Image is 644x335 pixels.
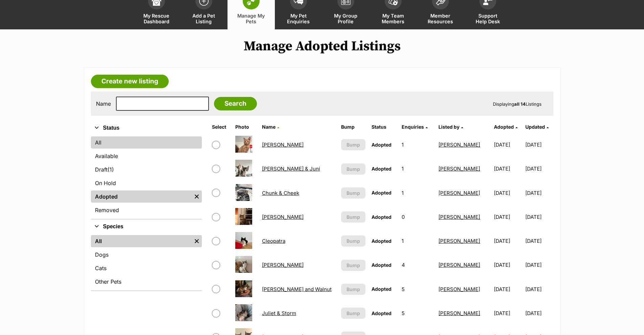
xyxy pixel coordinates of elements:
[399,278,435,301] td: 5
[214,97,257,110] input: Search
[347,237,360,244] span: Bump
[493,101,542,107] span: Displaying Listings
[425,13,456,24] span: Member Resources
[399,253,435,277] td: 4
[91,124,202,132] button: Status
[192,190,202,203] a: Remove filter
[525,229,552,253] td: [DATE]
[399,205,435,229] td: 0
[438,124,459,130] span: Listed by
[341,211,365,223] button: Bump
[262,141,304,148] a: [PERSON_NAME]
[473,13,503,24] span: Support Help Desk
[91,177,202,189] a: On Hold
[91,136,202,149] a: All
[341,308,365,319] button: Bump
[91,235,192,247] a: All
[331,13,361,24] span: My Group Profile
[262,214,304,220] a: [PERSON_NAME]
[262,190,299,196] a: Chunk & Cheek
[438,214,480,220] a: [PERSON_NAME]
[91,135,202,219] div: Status
[491,278,525,301] td: [DATE]
[525,205,552,229] td: [DATE]
[369,122,398,132] th: Status
[402,124,428,130] a: Enquiries
[91,276,202,288] a: Other Pets
[491,205,525,229] td: [DATE]
[494,124,514,130] span: Adopted
[236,13,266,24] span: Manage My Pets
[399,181,435,205] td: 1
[262,165,320,172] a: [PERSON_NAME] & Juni
[91,204,202,216] a: Removed
[402,124,424,130] span: translation missing: en.admin.listings.index.attributes.enquiries
[491,253,525,277] td: [DATE]
[262,124,279,130] a: Name
[347,189,360,197] span: Bump
[491,229,525,253] td: [DATE]
[262,310,296,316] a: Juliet & Storm
[525,181,552,205] td: [DATE]
[96,101,111,107] label: Name
[91,190,192,203] a: Adopted
[525,157,552,180] td: [DATE]
[438,124,463,130] a: Listed by
[91,249,202,261] a: Dogs
[399,157,435,180] td: 1
[438,165,480,172] a: [PERSON_NAME]
[372,142,391,148] span: Adopted
[91,234,202,290] div: Species
[491,157,525,180] td: [DATE]
[347,262,360,269] span: Bump
[347,213,360,221] span: Bump
[525,302,552,325] td: [DATE]
[525,124,545,130] span: Updated
[438,310,480,316] a: [PERSON_NAME]
[491,302,525,325] td: [DATE]
[491,181,525,205] td: [DATE]
[341,139,365,150] button: Bump
[372,214,391,220] span: Adopted
[141,13,172,24] span: My Rescue Dashboard
[347,165,360,173] span: Bump
[341,187,365,199] button: Bump
[91,150,202,162] a: Available
[341,284,365,295] button: Bump
[347,141,360,148] span: Bump
[372,238,391,244] span: Adopted
[262,262,304,268] a: [PERSON_NAME]
[347,286,360,293] span: Bump
[283,13,314,24] span: My Pet Enquiries
[233,122,259,132] th: Photo
[347,310,360,317] span: Bump
[209,122,232,132] th: Select
[514,101,526,107] strong: all 14
[525,253,552,277] td: [DATE]
[91,163,202,176] a: Draft
[91,222,202,231] button: Species
[262,238,285,244] a: Cleopatra
[494,124,518,130] a: Adopted
[378,13,408,24] span: My Team Members
[341,163,365,175] button: Bump
[372,310,391,316] span: Adopted
[372,262,391,268] span: Adopted
[399,229,435,253] td: 1
[262,124,276,130] span: Name
[525,133,552,156] td: [DATE]
[399,302,435,325] td: 5
[372,190,391,196] span: Adopted
[491,133,525,156] td: [DATE]
[341,235,365,247] button: Bump
[91,75,169,88] a: Create new listing
[338,122,368,132] th: Bump
[399,133,435,156] td: 1
[91,262,202,274] a: Cats
[372,286,391,292] span: Adopted
[525,278,552,301] td: [DATE]
[438,190,480,196] a: [PERSON_NAME]
[108,165,114,174] span: (1)
[372,166,391,172] span: Adopted
[189,13,219,24] span: Add a Pet Listing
